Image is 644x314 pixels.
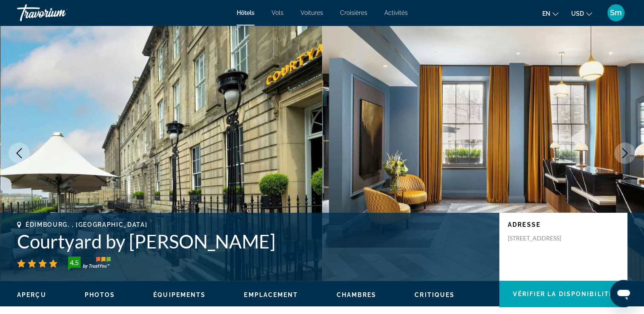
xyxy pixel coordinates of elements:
[68,257,111,270] img: trustyou-badge-hor.svg
[605,4,627,22] button: Menu utilisateur
[17,2,102,24] a: Travorium
[26,221,147,228] span: Édimbourg, , [GEOGRAPHIC_DATA]
[244,291,298,298] span: Emplacement
[272,9,283,16] a: Vols
[571,7,592,20] button: Changer de devise
[508,234,576,242] p: [STREET_ADDRESS]
[542,10,550,17] span: en
[340,9,367,16] a: Croisières
[85,291,115,298] span: Photos
[153,291,206,299] button: Équipements
[610,9,622,17] span: Sm
[17,230,491,252] h1: Courtyard by [PERSON_NAME]
[17,291,46,298] span: Aperçu
[17,291,46,299] button: Aperçu
[9,143,30,164] button: Image précédente
[508,221,618,228] p: Adresse
[237,9,255,16] a: Hôtels
[513,291,613,297] span: Vérifier la disponibilité
[244,291,298,299] button: Emplacement
[499,281,627,307] button: Vérifier la disponibilité
[542,7,558,20] button: Changer la langue
[85,291,115,299] button: Photos
[153,291,206,298] span: Équipements
[301,9,323,16] a: Voitures
[614,143,635,164] button: Image suivante
[610,280,637,307] iframe: Bouton de lancement de la fenêtre de messagerie
[415,291,455,299] button: Critiques
[336,291,376,299] button: Chambres
[415,291,455,298] span: Critiques
[571,10,584,17] span: USD
[336,291,376,298] span: Chambres
[66,257,83,268] div: 4.5
[384,9,408,16] a: Activités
